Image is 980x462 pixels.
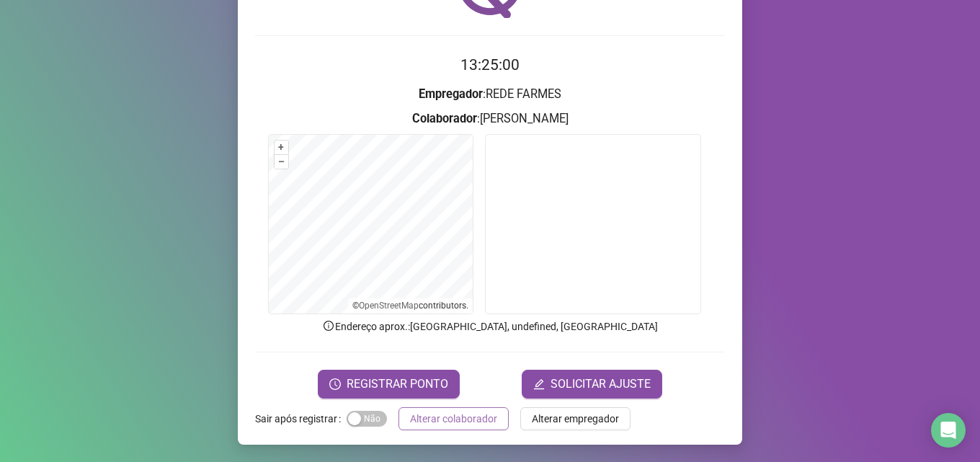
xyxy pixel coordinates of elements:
[255,319,725,334] p: Endereço aprox. : [GEOGRAPHIC_DATA], undefined, [GEOGRAPHIC_DATA]
[329,378,341,390] span: clock-circle
[931,413,966,448] div: Open Intercom Messenger
[275,155,288,169] button: –
[322,319,335,332] span: info-circle
[359,301,419,311] a: OpenStreetMap
[460,56,520,74] time: 13:25:00
[412,112,477,125] strong: Colaborador
[551,376,651,393] span: SOLICITAR AJUSTE
[533,378,545,390] span: edit
[410,411,497,427] span: Alterar colaborador
[532,411,619,427] span: Alterar empregador
[520,407,631,430] button: Alterar empregador
[318,370,460,399] button: REGISTRAR PONTO
[255,407,347,430] label: Sair após registrar
[398,407,509,430] button: Alterar colaborador
[255,110,725,128] h3: : [PERSON_NAME]
[419,87,483,101] strong: Empregador
[352,301,468,311] li: © contributors.
[522,370,662,399] button: editSOLICITAR AJUSTE
[347,376,448,393] span: REGISTRAR PONTO
[255,85,725,104] h3: : REDE FARMES
[275,141,288,154] button: +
